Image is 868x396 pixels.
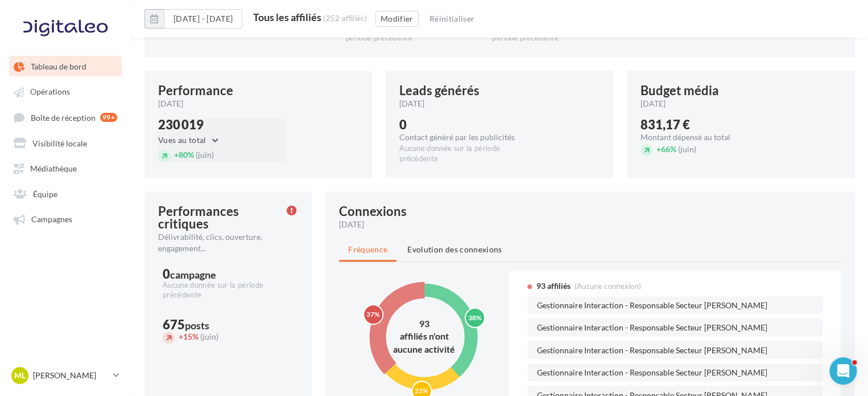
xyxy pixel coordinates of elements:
[7,56,124,76] a: Tableau de bord
[678,144,696,154] span: (juin)
[390,317,458,330] div: 93
[399,133,527,141] div: Contact généré par les publicités
[31,112,96,122] span: Boîte de réception
[7,183,124,203] a: Équipe
[163,280,294,301] div: Aucune donnée sur la période précédente
[158,205,273,230] div: Performances critiques
[323,14,367,23] div: (252 affiliés)
[31,62,86,71] span: Tableau de bord
[30,87,70,97] span: Opérations
[399,98,424,109] span: [DATE]
[196,150,214,160] span: (juin)
[536,346,767,355] span: Gestionnaire Interaction - Responsable Secteur [PERSON_NAME]
[536,324,767,332] span: Gestionnaire Interaction - Responsable Secteur [PERSON_NAME]
[158,98,183,109] span: [DATE]
[640,98,666,109] span: [DATE]
[536,280,570,292] span: 93 affiliés
[179,332,183,341] span: +
[407,244,502,254] span: Evolution des connexions
[640,84,719,97] div: Budget média
[158,84,233,97] div: Performance
[158,231,278,254] div: Délivrabilité, clics, ouverture, engagement...
[7,107,124,128] a: Boîte de réception 99+
[366,309,380,318] text: 37%
[14,370,26,381] span: ML
[179,332,199,341] span: 15%
[399,119,527,131] div: 0
[339,219,364,230] span: [DATE]
[100,113,117,122] div: 99+
[164,9,242,28] button: [DATE] - [DATE]
[425,12,480,26] button: Réinitialiser
[536,369,767,377] span: Gestionnaire Interaction - Responsable Secteur [PERSON_NAME]
[9,365,122,386] a: ML [PERSON_NAME]
[656,144,676,154] span: 66%
[200,332,218,341] span: (juin)
[656,144,661,154] span: +
[30,164,77,173] span: Médiathèque
[7,208,124,228] a: Campagnes
[33,370,109,381] p: [PERSON_NAME]
[144,9,242,28] button: [DATE] - [DATE]
[163,268,294,280] div: 0
[640,119,730,131] div: 831,17 €
[339,205,407,218] div: Connexions
[32,138,87,148] span: Visibilité locale
[33,189,57,198] span: Équipe
[253,12,321,22] div: Tous les affiliés
[7,81,124,101] a: Opérations
[829,357,857,385] iframe: Intercom live chat
[158,133,225,147] button: Vues au total
[390,330,458,356] div: affiliés n'ont aucune activité
[31,214,72,224] span: Campagnes
[185,320,209,330] div: posts
[640,133,730,141] div: Montant dépensé au total
[7,157,124,178] a: Médiathèque
[163,319,294,331] div: 675
[170,270,216,280] div: campagne
[399,84,480,97] div: Leads générés
[174,150,194,160] span: 80%
[574,281,641,291] span: (Aucune connexion)
[174,150,179,160] span: +
[415,386,428,394] text: 25%
[375,11,419,27] button: Modifier
[7,132,124,153] a: Visibilité locale
[399,144,527,164] div: Aucune donnée sur la période précédente
[158,119,225,131] div: 230 019
[468,313,482,321] text: 38%
[536,301,767,310] span: Gestionnaire Interaction - Responsable Secteur [PERSON_NAME]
